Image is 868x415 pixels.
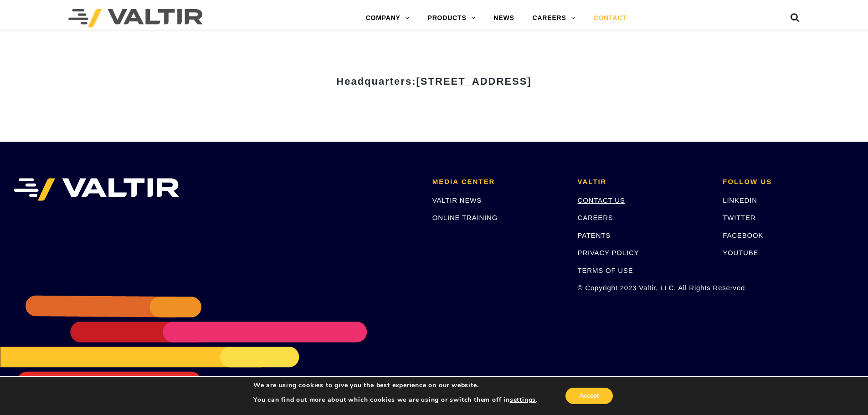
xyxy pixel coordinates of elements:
p: © Copyright 2023 Valtir, LLC. All Rights Reserved. [578,282,709,293]
a: COMPANY [357,9,419,27]
a: VALTIR NEWS [432,196,482,204]
h2: VALTIR [578,178,709,186]
a: CAREERS [578,214,613,221]
button: Accept [565,388,613,404]
a: CONTACT [584,9,636,27]
a: PRODUCTS [419,9,485,27]
button: settings [510,396,536,404]
span: [STREET_ADDRESS] [416,76,531,87]
a: YOUTUBE [723,249,758,256]
p: We are using cookies to give you the best experience on our website. [253,381,538,389]
a: PATENTS [578,231,611,239]
a: NEWS [484,9,523,27]
a: ONLINE TRAINING [432,214,498,221]
strong: Headquarters: [336,76,531,87]
a: TERMS OF USE [578,266,633,274]
a: PRIVACY POLICY [578,249,639,256]
a: LINKEDIN [723,196,757,204]
h2: FOLLOW US [723,178,854,186]
a: CONTACT US [578,196,625,204]
h2: MEDIA CENTER [432,178,564,186]
p: You can find out more about which cookies we are using or switch them off in . [253,396,538,404]
a: CAREERS [524,9,585,27]
a: TWITTER [723,214,755,221]
img: VALTIR [14,178,179,201]
a: FACEBOOK [723,231,763,239]
img: Valtir [68,9,203,27]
